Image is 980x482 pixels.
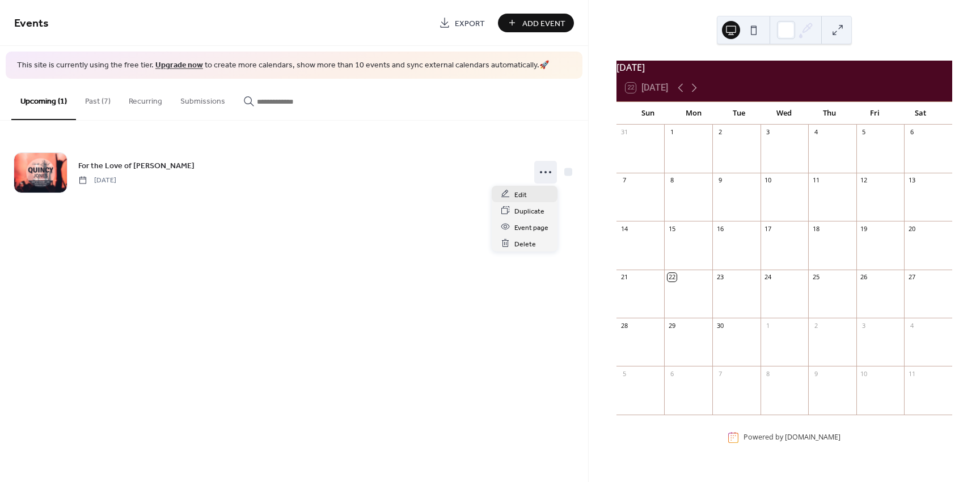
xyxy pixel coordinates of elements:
[716,176,724,185] div: 9
[668,273,676,281] div: 22
[14,12,49,35] span: Events
[620,224,628,233] div: 14
[668,321,676,330] div: 29
[860,369,868,378] div: 10
[812,369,820,378] div: 9
[78,160,195,172] span: For the Love of [PERSON_NAME]
[907,321,916,330] div: 4
[812,273,820,281] div: 25
[455,18,485,29] span: Export
[716,369,724,378] div: 7
[11,79,76,120] button: Upcoming (1)
[620,321,628,330] div: 28
[907,273,916,281] div: 27
[860,128,868,137] div: 5
[668,224,676,233] div: 15
[716,128,724,137] div: 2
[812,128,820,137] div: 4
[764,176,772,185] div: 10
[498,14,574,32] button: Add Event
[620,273,628,281] div: 21
[812,176,820,185] div: 11
[860,273,868,281] div: 26
[812,321,820,330] div: 2
[78,159,195,172] a: For the Love of [PERSON_NAME]
[668,176,676,185] div: 8
[17,60,549,71] span: This site is currently using the free tier. to create more calendars, show more than 10 events an...
[616,61,952,74] div: [DATE]
[744,433,840,442] div: Powered by
[716,273,724,281] div: 23
[514,221,548,233] span: Event page
[852,102,898,125] div: Fri
[716,224,724,233] div: 16
[764,224,772,233] div: 17
[522,18,565,29] span: Add Event
[860,176,868,185] div: 12
[514,189,527,201] span: Edit
[907,128,916,137] div: 6
[430,14,493,32] a: Export
[764,273,772,281] div: 24
[807,102,852,125] div: Thu
[764,128,772,137] div: 3
[907,176,916,185] div: 13
[671,102,716,125] div: Mon
[78,175,116,185] span: [DATE]
[514,205,544,217] span: Duplicate
[860,321,868,330] div: 3
[907,224,916,233] div: 20
[716,102,762,125] div: Tue
[620,128,628,137] div: 31
[620,369,628,378] div: 5
[155,58,203,73] a: Upgrade now
[171,79,234,119] button: Submissions
[668,369,676,378] div: 6
[626,102,671,125] div: Sun
[860,224,868,233] div: 19
[812,224,820,233] div: 18
[764,369,772,378] div: 8
[620,176,628,185] div: 7
[514,238,536,250] span: Delete
[907,369,916,378] div: 11
[668,128,676,137] div: 1
[120,79,171,119] button: Recurring
[762,102,807,125] div: Wed
[764,321,772,330] div: 1
[716,321,724,330] div: 30
[898,102,943,125] div: Sat
[76,79,120,119] button: Past (7)
[785,433,840,442] a: [DOMAIN_NAME]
